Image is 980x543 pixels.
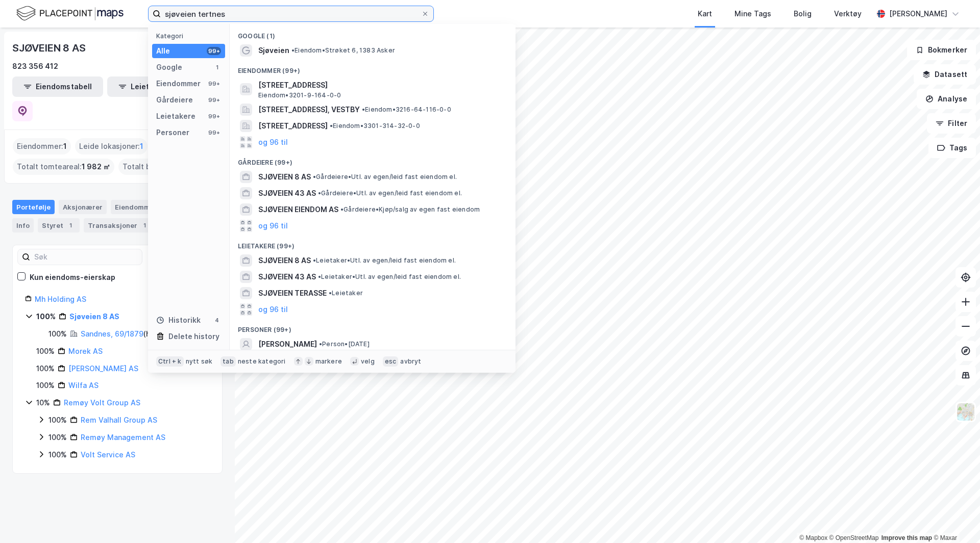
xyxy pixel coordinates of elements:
div: 4 [213,316,221,324]
span: Gårdeiere • Kjøp/salg av egen fast eiendom [340,205,480,214]
span: Leietaker • Utl. av egen/leid fast eiendom el. [313,256,456,265]
a: Sandnes, 69/1879 [81,329,143,338]
div: Mine Tags [734,8,771,20]
div: 100% [48,449,67,461]
div: 100% [48,431,67,444]
span: • [318,189,321,197]
div: Verktøy [834,8,862,20]
span: • [362,106,365,113]
span: SJØVEIEN TERASSE [258,287,327,299]
span: SJØVEIEN 8 AS [258,254,311,267]
div: Kontrollprogram for chat [929,494,980,543]
div: [PERSON_NAME] [889,8,947,20]
div: Personer (99+) [230,318,516,336]
a: Rem Valhall Group AS [81,416,157,424]
div: Eiendommer [156,77,201,90]
div: 100% [36,311,56,323]
div: 100% [36,379,55,392]
button: Bokmerker [907,40,976,60]
div: velg [361,357,375,366]
div: Delete history [168,330,219,343]
button: og 96 til [258,220,288,232]
div: Gårdeiere [156,94,193,106]
div: Info [12,218,34,232]
span: Eiendom • 3201-9-164-0-0 [258,91,341,99]
div: Totalt tomteareal : [13,159,114,175]
span: • [330,122,333,130]
div: tab [220,356,236,367]
span: [STREET_ADDRESS] [258,120,328,132]
div: ( hjemmelshaver ) [81,328,203,340]
div: Eiendommer [111,200,174,214]
div: markere [315,357,342,366]
div: Ctrl + k [156,356,184,367]
span: • [319,340,322,348]
div: Alle [156,45,170,57]
span: SJØVEIEN EIENDOM AS [258,203,338,216]
span: SJØVEIEN 8 AS [258,171,311,183]
div: 99+ [207,112,221,120]
div: Totalt byggareal : [118,159,211,175]
div: 100% [48,328,67,340]
span: Sjøveien [258,44,289,57]
span: SJØVEIEN 43 AS [258,271,316,283]
div: neste kategori [238,357,286,366]
div: Leietakere [156,110,195,122]
a: OpenStreetMap [829,534,879,541]
span: Eiendom • 3301-314-32-0-0 [330,122,420,130]
div: Gårdeiere (99+) [230,150,516,169]
a: Remøy Management AS [81,433,165,442]
div: Portefølje [12,200,55,214]
input: Søk på adresse, matrikkel, gårdeiere, leietakere eller personer [161,6,421,21]
div: 10% [36,397,50,409]
div: 100% [36,345,55,357]
span: Eiendom • 3216-64-116-0-0 [362,106,451,114]
div: 99+ [207,80,221,88]
div: 1 [65,220,76,230]
img: Z [956,402,975,422]
button: Datasett [914,64,976,85]
div: 99+ [207,128,221,137]
a: Remøy Volt Group AS [64,398,140,407]
span: • [313,173,316,180]
span: 1 [140,140,143,152]
a: Improve this map [881,534,932,541]
span: Person • [DATE] [319,340,370,348]
div: Bolig [794,8,812,20]
span: • [291,46,295,54]
div: Leietakere (99+) [230,234,516,252]
a: [PERSON_NAME] AS [68,364,138,373]
button: Leietakertabell [107,76,198,97]
div: Historikk [156,314,201,326]
span: • [313,256,316,264]
div: Kun eiendoms-eierskap [30,271,115,283]
img: logo.f888ab2527a4732fd821a326f86c7f29.svg [16,5,124,22]
div: Leide lokasjoner : [75,138,148,154]
div: nytt søk [186,357,213,366]
div: 100% [36,363,55,375]
span: Gårdeiere • Utl. av egen/leid fast eiendom el. [313,173,457,181]
span: • [318,273,321,280]
span: Gårdeiere • Utl. av egen/leid fast eiendom el. [318,189,462,197]
div: Google [156,61,182,73]
a: Sjøveien 8 AS [69,312,119,321]
span: [STREET_ADDRESS] [258,79,503,91]
button: Filter [927,113,976,134]
input: Søk [30,249,142,265]
span: [PERSON_NAME] [258,338,317,350]
div: 823 356 412 [12,60,58,72]
span: Leietaker [329,289,363,297]
div: Eiendommer : [13,138,71,154]
div: Kart [698,8,712,20]
button: og 96 til [258,136,288,148]
button: og 96 til [258,303,288,316]
a: Mapbox [799,534,827,541]
button: Analyse [917,89,976,109]
a: Mh Holding AS [35,295,86,303]
span: 1 982 ㎡ [82,161,110,173]
span: Leietaker • Utl. av egen/leid fast eiendom el. [318,273,461,281]
div: Google (1) [230,24,516,42]
button: Eiendomstabell [12,76,103,97]
div: Personer [156,126,189,139]
a: Wilfa AS [68,381,99,390]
